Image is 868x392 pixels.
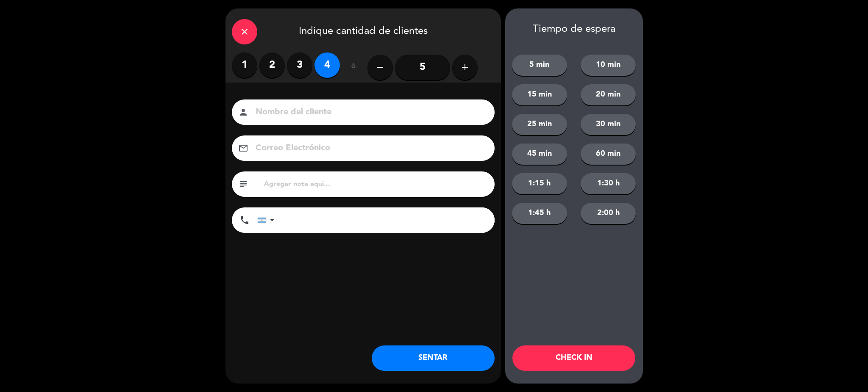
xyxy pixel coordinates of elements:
[239,27,250,37] i: close
[512,345,635,371] button: CHECK IN
[255,141,484,156] input: Correo Electrónico
[263,178,488,190] input: Agregar nota aquí...
[259,52,285,78] label: 2
[238,179,248,189] i: subject
[372,345,495,371] button: SENTAR
[512,114,567,135] button: 25 min
[512,55,567,76] button: 5 min
[255,105,484,120] input: Nombre del cliente
[505,23,643,36] div: Tiempo de espera
[581,84,636,105] button: 20 min
[238,107,248,117] i: person
[581,173,636,194] button: 1:30 h
[375,62,385,72] i: remove
[512,144,567,165] button: 45 min
[225,8,501,52] div: Indique cantidad de clientes
[238,143,248,153] i: email
[581,144,636,165] button: 60 min
[367,55,393,80] button: remove
[239,215,250,225] i: phone
[512,203,567,224] button: 1:45 h
[512,84,567,105] button: 15 min
[512,173,567,194] button: 1:15 h
[340,52,367,82] div: ó
[581,55,636,76] button: 10 min
[460,62,470,72] i: add
[314,52,340,78] label: 4
[452,55,478,80] button: add
[287,52,312,78] label: 3
[232,52,257,78] label: 1
[581,203,636,224] button: 2:00 h
[581,114,636,135] button: 30 min
[258,208,277,232] div: Argentina: +54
